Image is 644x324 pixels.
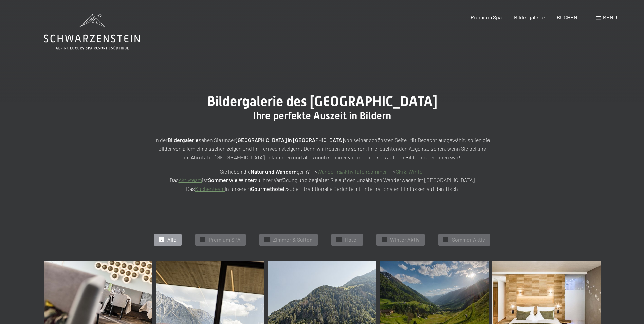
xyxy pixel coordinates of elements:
[167,236,177,244] span: Alle
[168,137,199,143] strong: Bildergalerie
[390,236,420,244] span: Winter Aktiv
[273,236,313,244] span: Zimmer & Suiten
[179,177,202,183] a: Aktivteam
[208,177,255,183] strong: Sommer wie Winter
[253,110,391,122] span: Ihre perfekte Auszeit in Bildern
[396,168,424,175] a: Ski & Winter
[236,137,344,143] strong: [GEOGRAPHIC_DATA] in [GEOGRAPHIC_DATA]
[452,236,485,244] span: Sommer Aktiv
[345,236,358,244] span: Hotel
[471,14,502,20] a: Premium Spa
[152,136,492,162] p: In der sehen Sie unser von seiner schönsten Seite. Mit Bedacht ausgewählt, sollen die Bilder von ...
[266,237,269,242] span: ✓
[251,185,284,192] strong: Gourmethotel
[383,237,386,242] span: ✓
[207,93,437,109] span: Bildergalerie des [GEOGRAPHIC_DATA]
[338,237,341,242] span: ✓
[514,14,545,20] a: Bildergalerie
[603,14,617,20] span: Menü
[251,168,297,175] strong: Natur und Wandern
[152,167,492,193] p: Sie lieben die gern? --> ---> Das ist zu Ihrer Verfügung und begleitet Sie auf den unzähligen Wan...
[557,14,577,20] a: BUCHEN
[202,237,204,242] span: ✓
[195,185,225,192] a: Küchenteam
[317,168,387,175] a: Wandern&AktivitätenSommer
[209,236,241,244] span: Premium SPA
[160,237,163,242] span: ✓
[445,237,447,242] span: ✓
